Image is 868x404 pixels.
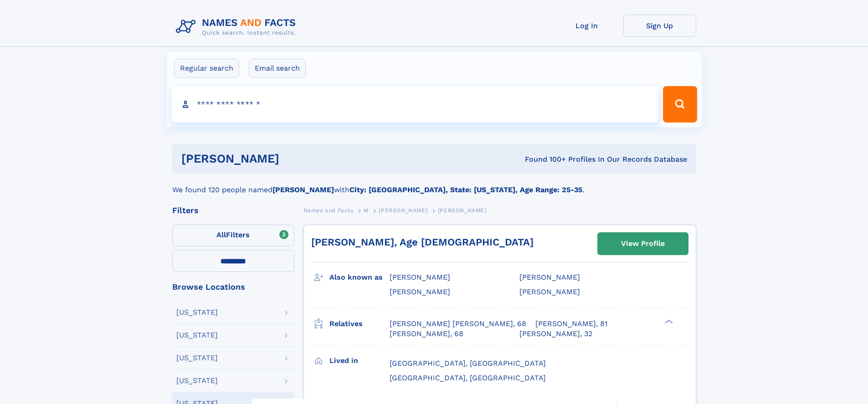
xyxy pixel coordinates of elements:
div: Found 100+ Profiles In Our Records Database [402,154,687,164]
span: [GEOGRAPHIC_DATA], [GEOGRAPHIC_DATA] [390,359,546,368]
span: All [216,230,226,239]
span: [GEOGRAPHIC_DATA], [GEOGRAPHIC_DATA] [390,373,546,382]
img: Logo Names and Facts [172,15,303,39]
input: search input [171,86,659,123]
button: Search Button [663,86,697,123]
div: [US_STATE] [176,332,218,339]
a: M [364,205,369,216]
a: View Profile [598,233,688,255]
div: View Profile [621,233,665,254]
div: [US_STATE] [176,377,218,384]
span: [PERSON_NAME] [379,207,427,214]
a: Sign Up [623,15,696,37]
h3: Also known as [329,270,390,285]
a: [PERSON_NAME] [379,205,427,216]
div: [US_STATE] [176,309,218,316]
label: Email search [249,59,306,78]
span: M [364,207,369,214]
div: Filters [172,206,294,215]
h3: Relatives [329,316,390,332]
div: [US_STATE] [176,354,218,362]
div: ❯ [663,318,673,324]
a: Names and Facts [303,205,354,216]
label: Regular search [174,59,239,78]
span: [PERSON_NAME] [519,273,580,281]
span: [PERSON_NAME] [438,207,487,214]
span: [PERSON_NAME] [390,287,450,296]
a: [PERSON_NAME], 68 [390,329,463,339]
a: [PERSON_NAME] [PERSON_NAME], 68 [390,319,526,329]
a: [PERSON_NAME], Age [DEMOGRAPHIC_DATA] [311,236,534,248]
label: Filters [172,225,294,246]
a: [PERSON_NAME], 32 [519,329,592,339]
a: [PERSON_NAME], 81 [535,319,607,329]
h3: Lived in [329,353,390,368]
b: [PERSON_NAME] [272,185,334,194]
h1: [PERSON_NAME] [181,153,402,164]
span: [PERSON_NAME] [519,287,580,296]
div: We found 120 people named with . [172,174,696,195]
div: Browse Locations [172,283,294,291]
b: City: [GEOGRAPHIC_DATA], State: [US_STATE], Age Range: 25-35 [349,185,582,194]
a: Log In [550,15,623,37]
span: [PERSON_NAME] [390,273,450,281]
